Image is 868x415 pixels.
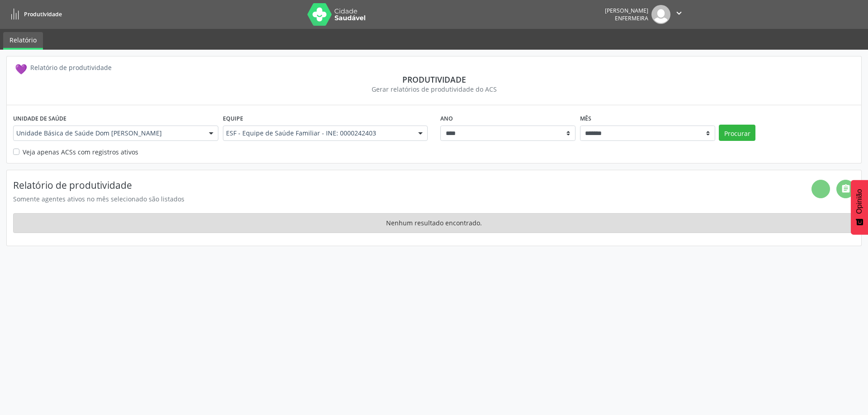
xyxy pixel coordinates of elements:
font: Procurar [724,129,750,138]
font: Unidade Básica de Saúde Dom [PERSON_NAME] [16,129,162,137]
font: Produtividade [402,74,466,85]
font: Produtividade [24,10,62,18]
font: Equipe [223,115,243,122]
font: [PERSON_NAME] [605,7,648,14]
font: Nenhum resultado encontrado. [386,219,482,227]
a: Produtividade [6,7,62,22]
button:  [670,5,688,24]
font: Veja apenas ACSs com registros ativos [23,148,138,156]
font: Mês [580,115,591,122]
font: Opinião [855,189,863,214]
font: Enfermeira [615,14,648,22]
button: Procurar [719,125,755,141]
font: Relatório de produtividade [13,179,132,191]
a: Relatório [3,32,43,50]
font: aplicativos [688,9,862,25]
img: imagem [651,5,670,24]
font: ESF - Equipe de Saúde Familiar - INE: 0000242403 [226,129,376,137]
font: 💜 [15,63,27,73]
button: Feedback - Mostrar pesquisa [851,180,868,235]
font: Relatório de produtividade [30,63,112,72]
button: aplicativos [688,4,862,25]
font: Ano [440,115,453,122]
font: Gerar relatórios de produtividade do ACS [372,85,497,93]
a: 💜 Relatório de produtividade [13,61,113,75]
font: Unidade de saúde [13,115,66,122]
font: Relatório [9,36,37,44]
font: Somente agentes ativos no mês selecionado são listados [13,195,184,203]
font:  [674,8,684,18]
